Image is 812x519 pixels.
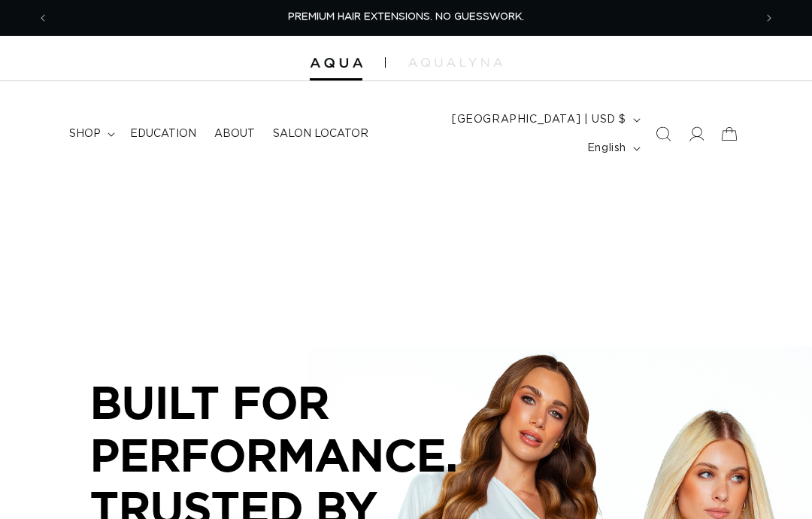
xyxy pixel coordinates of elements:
span: About [214,127,255,141]
button: Previous announcement [26,4,59,32]
summary: shop [60,118,121,150]
img: aqualyna.com [408,58,502,67]
img: Aqua Hair Extensions [310,58,362,68]
button: English [578,134,647,162]
a: Salon Locator [264,118,377,150]
span: PREMIUM HAIR EXTENSIONS. NO GUESSWORK. [288,12,524,22]
span: Education [130,127,196,141]
summary: Search [647,117,680,150]
button: Next announcement [753,4,786,32]
span: [GEOGRAPHIC_DATA] | USD $ [452,112,626,128]
a: Education [121,118,205,150]
a: About [205,118,264,150]
span: Salon Locator [273,127,368,141]
button: [GEOGRAPHIC_DATA] | USD $ [443,105,647,134]
span: shop [69,127,101,141]
span: English [587,141,626,156]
